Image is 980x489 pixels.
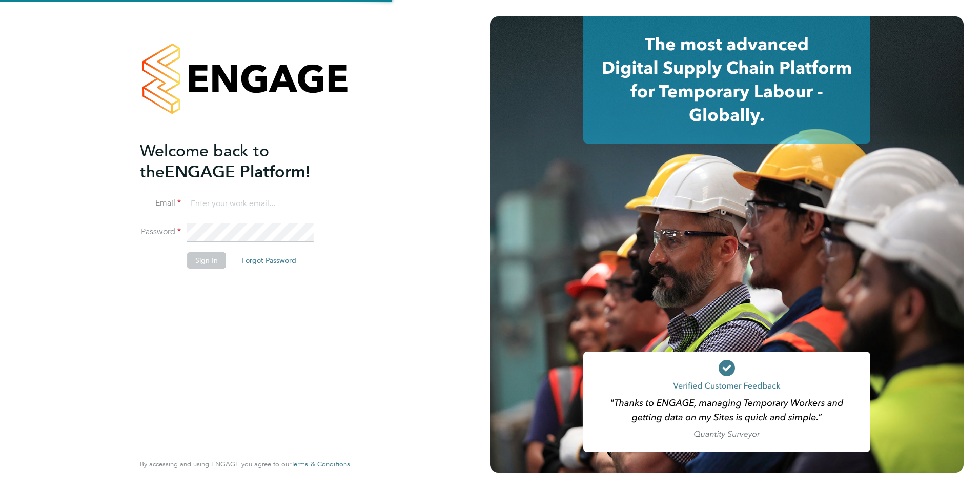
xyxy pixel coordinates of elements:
button: Forgot Password [233,252,304,269]
a: Terms & Conditions [291,460,350,468]
label: Email [140,198,181,209]
input: Enter your work email... [187,195,314,213]
button: Sign In [187,252,226,269]
span: By accessing and using ENGAGE you agree to our [140,460,350,468]
h2: ENGAGE Platform! [140,140,340,182]
span: Welcome back to the [140,141,269,182]
label: Password [140,227,181,237]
